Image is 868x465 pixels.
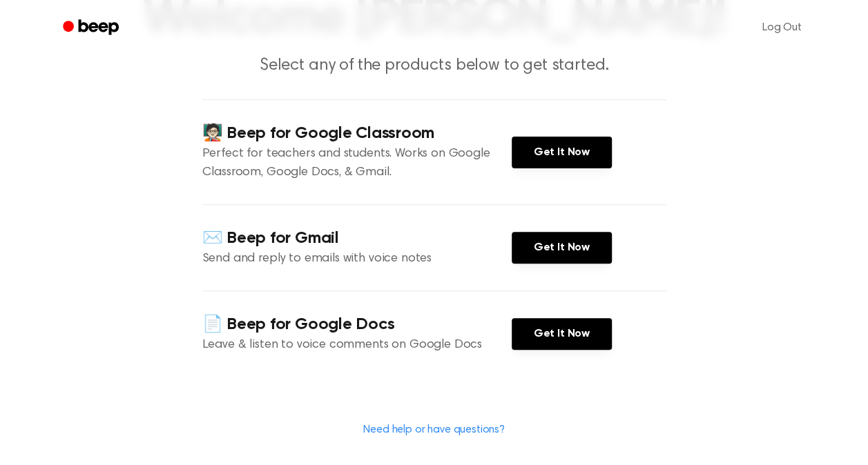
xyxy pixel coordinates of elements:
a: Get It Now [512,137,612,168]
p: Select any of the products below to get started. [169,55,700,77]
p: Send and reply to emails with voice notes [202,250,512,268]
p: Perfect for teachers and students. Works on Google Classroom, Google Docs, & Gmail. [202,145,512,182]
h4: 📄 Beep for Google Docs [202,313,512,336]
a: Log Out [749,11,816,44]
h4: 🧑🏻‍🏫 Beep for Google Classroom [202,122,512,145]
h4: ✉️ Beep for Gmail [202,227,512,250]
a: Get It Now [512,232,612,264]
a: Get It Now [512,318,612,350]
a: Need help or have questions? [363,424,505,435]
a: Beep [53,14,131,41]
p: Leave & listen to voice comments on Google Docs [202,336,512,355]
